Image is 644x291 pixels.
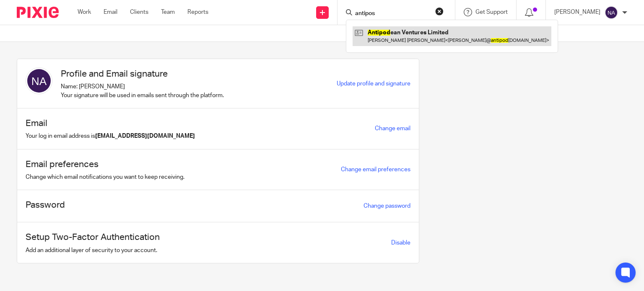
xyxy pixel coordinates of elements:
img: Pixie [17,7,59,18]
img: svg%3E [605,6,618,19]
a: Reports [187,8,208,16]
h1: Email [26,117,195,130]
input: Search [354,10,430,18]
h1: Setup Two-Factor Authentication [26,231,160,244]
p: Add an additional layer of security to your account. [26,246,160,255]
h1: Profile and Email signature [61,67,224,80]
p: Change which email notifications you want to keep receiving. [26,173,184,181]
a: Work [78,8,91,16]
p: Your log in email address is [26,132,195,140]
a: Change password [364,203,410,209]
img: svg%3E [26,67,52,94]
h1: Password [26,198,65,211]
a: Change email [375,126,410,131]
p: Name: [PERSON_NAME] Your signature will be used in emails sent through the platform. [61,82,224,100]
a: Disable [391,240,410,246]
a: Update profile and signature [337,81,410,87]
a: Change email preferences [341,167,410,173]
a: Team [161,8,175,16]
a: Email [104,8,117,16]
b: [EMAIL_ADDRESS][DOMAIN_NAME] [95,133,195,139]
h1: Email preferences [26,158,184,171]
button: Clear [435,7,444,15]
p: [PERSON_NAME] [554,8,600,16]
span: Get Support [475,9,508,15]
a: Clients [130,8,148,16]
